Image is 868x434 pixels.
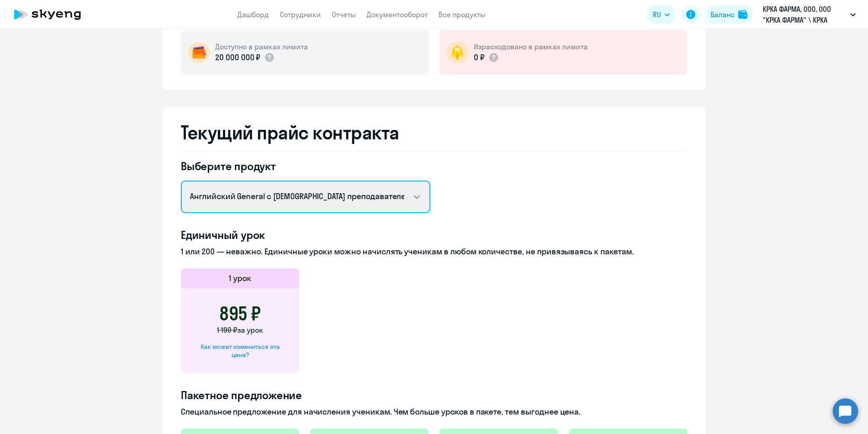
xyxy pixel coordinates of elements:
[711,9,735,20] div: Баланс
[181,246,687,258] p: 1 или 200 — неважно. Единичные уроки можно начислять ученикам в любом количестве, не привязываясь...
[447,42,468,63] img: bell-circle.png
[738,10,747,19] img: balance
[474,52,485,63] p: 0 ₽
[646,5,676,24] button: RU
[474,42,588,52] h5: Израсходовано в рамках лимита
[763,4,847,25] p: КРКА ФАРМА, ООО, ООО "КРКА ФАРМА" \ КРКА ФАРМА
[181,406,687,418] p: Специальное предложение для начисления ученикам. Чем больше уроков в пакете, тем выгоднее цена.
[181,122,687,143] h2: Текущий прайс контракта
[653,9,661,20] span: RU
[758,4,860,25] button: КРКА ФАРМА, ООО, ООО "КРКА ФАРМА" \ КРКА ФАРМА
[439,10,486,19] a: Все продукты
[215,42,308,52] h5: Доступно в рамках лимита
[215,52,260,63] p: 20 000 000 ₽
[195,343,285,359] div: Как может измениться эта цена?
[237,325,263,334] span: за урок
[332,10,356,19] a: Отчеты
[188,42,210,63] img: wallet-circle.png
[219,303,261,324] h3: 895 ₽
[217,325,237,334] span: 1 190 ₽
[181,228,687,242] h4: Единичный урок
[229,272,251,284] h5: 1 урок
[181,159,430,173] h4: Выберите продукт
[280,10,321,19] a: Сотрудники
[705,5,753,24] button: Балансbalance
[367,10,428,19] a: Документооборот
[181,388,687,402] h4: Пакетное предложение
[237,10,269,19] a: Дашборд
